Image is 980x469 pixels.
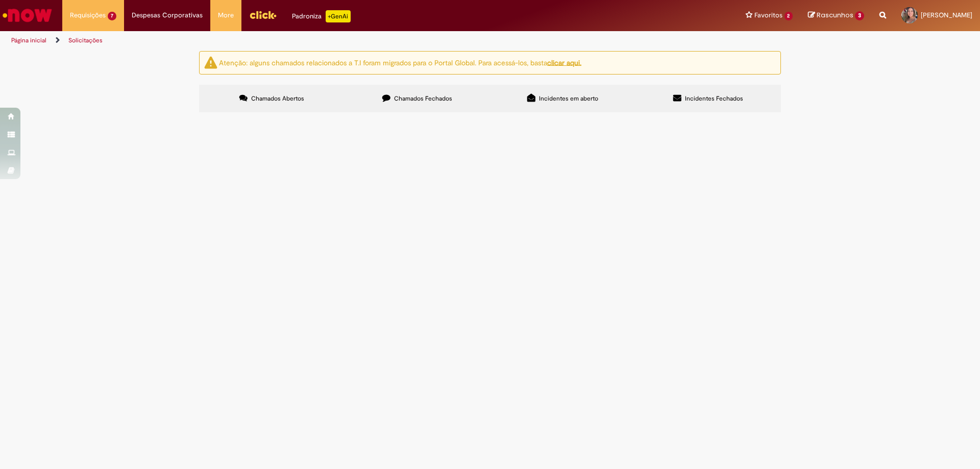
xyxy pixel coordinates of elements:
span: Requisições [70,10,106,20]
a: Rascunhos [808,11,864,20]
span: Incidentes Fechados [685,94,743,103]
span: Incidentes em aberto [539,94,598,103]
span: Chamados Fechados [394,94,452,103]
span: 3 [855,11,864,20]
span: More [218,10,234,20]
span: 2 [785,12,793,20]
span: Despesas Corporativas [132,10,203,20]
a: clicar aqui. [547,58,581,67]
span: Rascunhos [817,10,853,20]
a: Solicitações [68,36,103,44]
ng-bind-html: Atenção: alguns chamados relacionados a T.I foram migrados para o Portal Global. Para acessá-los,... [219,58,581,67]
img: ServiceNow [1,5,54,26]
span: Chamados Abertos [251,94,304,103]
ul: Trilhas de página [8,31,646,50]
img: click_logo_yellow_360x200.png [249,7,277,22]
span: [PERSON_NAME] [921,11,972,19]
p: +GenAi [326,10,351,22]
div: Padroniza [292,10,351,22]
span: Favoritos [754,10,782,20]
a: Página inicial [11,36,46,44]
span: 7 [108,12,116,20]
